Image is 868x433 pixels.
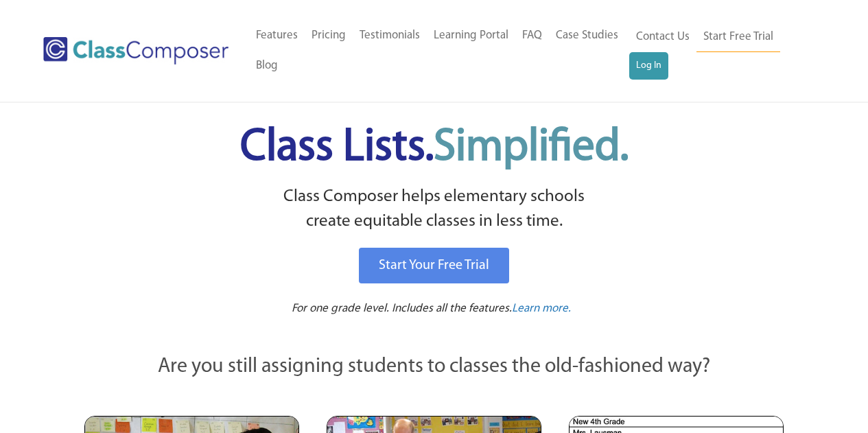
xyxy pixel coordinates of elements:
a: Learn more. [512,301,571,318]
a: Pricing [305,21,353,51]
nav: Header Menu [629,22,814,80]
a: Start Free Trial [696,22,780,53]
a: Start Your Free Trial [359,248,509,283]
span: Simplified. [434,126,629,170]
span: Start Your Free Trial [379,259,489,272]
a: Log In [629,52,668,80]
a: Testimonials [353,21,427,51]
span: Class Lists. [240,126,629,170]
nav: Header Menu [249,21,629,81]
p: Class Composer helps elementary schools create equitable classes in less time. [82,185,786,235]
a: Contact Us [629,22,696,52]
span: Learn more. [512,303,571,314]
span: For one grade level. Includes all the features. [292,303,512,314]
a: Learning Portal [427,21,515,51]
a: FAQ [515,21,549,51]
a: Features [249,21,305,51]
a: Case Studies [549,21,625,51]
p: Are you still assigning students to classes the old-fashioned way? [84,352,784,382]
a: Blog [249,51,285,81]
img: Class Composer [43,37,228,65]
